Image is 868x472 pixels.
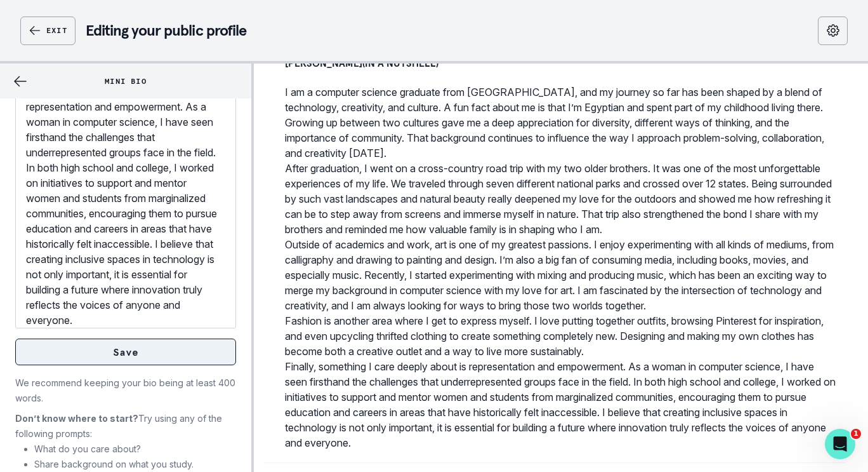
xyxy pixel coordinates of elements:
[825,429,855,459] iframe: Intercom live chat
[46,25,67,36] p: Exit
[285,313,837,359] p: Fashion is another area where I get to express myself. I love putting together outfits, browsing ...
[15,411,236,442] p: Try using any of the following prompts:
[15,413,138,424] strong: Don’t know where to start?
[285,84,837,161] p: I am a computer science graduate from [GEOGRAPHIC_DATA], and my journey so far has been shaped by...
[818,17,848,45] button: Visibility settings
[285,237,837,313] p: Outside of academics and work, art is one of my greatest passions. I enjoy experimenting with all...
[26,84,225,328] p: Finally, something I care deeply about is representation and empowerment. As a woman in computer ...
[285,161,837,237] p: After graduation, I went on a cross-country road trip with my two older brothers. It was one of t...
[34,442,236,457] li: What do you care about?
[15,375,236,406] p: We recommend keeping your bio being at least 400 words.
[15,339,236,365] button: Save
[105,76,147,86] p: Mini Bio
[34,457,236,472] li: Share background on what you study.
[21,17,75,44] button: Exit
[285,359,837,450] p: Finally, something I care deeply about is representation and empowerment. As a woman in computer ...
[851,429,861,439] span: 1
[86,23,246,38] p: Editing your public profile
